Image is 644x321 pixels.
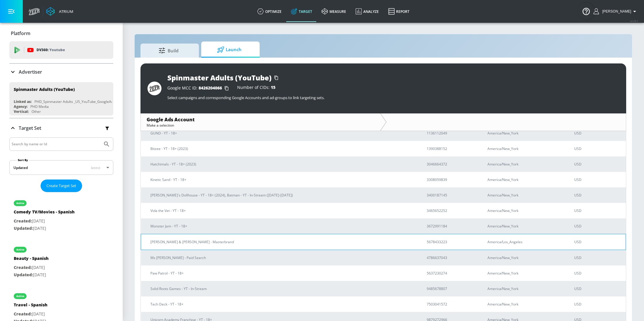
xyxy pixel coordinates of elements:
[91,165,100,170] span: latest
[487,286,560,292] p: America/New_York
[19,125,41,131] p: Target Set
[427,270,473,276] p: 5637230274
[351,1,383,22] a: Analyze
[487,239,560,245] p: America/Los_Angeles
[46,182,76,189] span: Create Target Set
[487,270,560,276] p: America/New_York
[19,69,42,75] p: Advertiser
[574,146,621,152] p: USD
[253,1,286,22] a: optimize
[427,192,473,198] p: 3400187145
[16,202,24,205] div: active
[16,248,24,251] div: active
[593,8,638,15] button: [PERSON_NAME]
[14,109,29,114] div: Vertical:
[49,47,65,53] p: Youtube
[427,208,473,214] p: 3465652252
[150,270,413,276] p: Paw Patrol - YT - 18+
[14,218,32,224] span: Created:
[574,161,621,167] p: USD
[487,255,560,261] p: America/New_York
[14,225,33,231] span: Updated:
[150,130,413,136] p: GUND - YT - 18+
[150,161,413,167] p: Hatchimals - YT - 18+ (2023)
[147,123,374,128] div: Make a selection
[487,208,560,214] p: America/New_York
[167,85,231,91] div: Google MCC ID:
[317,1,351,22] a: measure
[427,255,473,261] p: 4786637043
[487,301,560,307] p: America/New_York
[286,1,317,22] a: Target
[167,73,272,82] div: Spinmaster Adults (YouTube)
[9,241,113,283] div: activeBeauty - SpanishCreated:[DATE]Updated:[DATE]
[207,43,251,57] span: Launch
[9,118,113,138] div: Target Set
[11,30,30,37] p: Platform
[150,177,413,183] p: Kinetic Sand - YT - 18+
[14,218,74,225] p: [DATE]
[14,310,47,318] p: [DATE]
[574,255,621,261] p: USD
[14,271,48,279] p: [DATE]
[199,85,222,91] span: 8426204066
[14,209,74,218] div: Comedy TV/Movies - Spanish
[574,192,621,198] p: USD
[574,239,621,245] p: USD
[9,82,113,115] div: Spinmaster Adults (YouTube)Linked as:PHD_Spinmaster Adults _US_YouTube_GoogleAdsAgency:PHD MediaV...
[9,41,113,59] div: DV360: Youtube
[150,208,413,214] p: Vida the Vet - YT - 18+
[487,130,560,136] p: America/New_York
[487,192,560,198] p: America/New_York
[574,130,621,136] p: USD
[14,265,32,270] span: Created:
[574,223,621,229] p: USD
[14,87,75,92] div: Spinmaster Adults (YouTube)
[41,180,82,192] button: Create Target Set
[427,223,473,229] p: 3672991184
[427,177,473,183] p: 3308059839
[9,194,113,236] div: activeComedy TV/Movies - SpanishCreated:[DATE]Updated:[DATE]
[574,301,621,307] p: USD
[150,286,413,292] p: Solid Roots Games - YT - In-Stream
[34,99,115,104] div: PHD_Spinmaster Adults _US_YouTube_GoogleAds
[9,25,113,42] div: Platform
[14,225,74,232] p: [DATE]
[237,85,275,91] div: Number of CIDs:
[14,104,27,109] div: Agency:
[487,161,560,167] p: America/New_York
[14,256,48,264] div: Beauty - Spanish
[383,1,414,22] a: Report
[57,9,73,14] div: Atrium
[167,95,619,100] p: Select campaigns and corresponding Google Accounts and ad-groups to link targeting sets.
[150,192,413,198] p: [PERSON_NAME]'s Dollhouse - YT - 18+ (2024), Batman - YT - In-Stream ([DATE]-[DATE])
[574,270,621,276] p: USD
[150,301,413,307] p: Tech Deck - YT - 18+
[9,64,113,80] div: Advertiser
[574,177,621,183] p: USD
[630,19,638,23] span: v 4.28.0
[146,44,191,58] span: Build
[30,104,49,109] div: PHD Media
[427,286,473,292] p: 9485678807
[14,302,47,310] div: Travel - Spanish
[427,239,473,245] p: 5678433223
[487,223,560,229] p: America/New_York
[13,165,28,170] div: Updated
[150,239,413,245] p: [PERSON_NAME] & [PERSON_NAME] - Masterbrand
[141,113,380,131] div: Google Ads AccountMake a selection
[17,158,29,162] label: Sort By
[14,311,32,317] span: Created:
[32,109,41,114] div: Other
[37,47,65,53] p: DV360:
[12,140,100,148] input: Search by name or Id
[14,99,32,104] div: Linked as:
[427,146,473,152] p: 1390388152
[574,286,621,292] p: USD
[427,301,473,307] p: 7503041572
[150,223,413,229] p: Monster Jam - YT - 18+
[14,264,48,271] p: [DATE]
[16,295,24,298] div: active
